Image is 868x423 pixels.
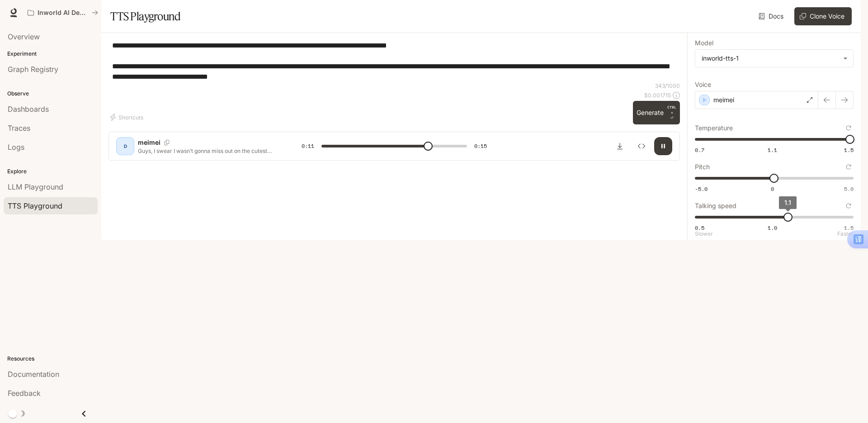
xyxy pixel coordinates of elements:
[644,91,671,99] p: $ 0.001715
[794,7,852,25] button: Clone Voice
[138,138,160,147] p: meimei
[695,50,853,67] div: inworld-tts-1
[667,105,676,115] p: CTRL +
[655,82,680,90] p: 343 / 1000
[695,125,733,131] p: Temperature
[757,7,787,25] a: Docs
[110,7,180,25] h1: TTS Playground
[138,147,280,155] p: Guys, I swear I wasn’t gonna miss out on the cutest [DATE] PJs this year—so I grabbed ‘em early! ...
[695,164,710,170] p: Pitch
[844,146,854,154] span: 1.5
[24,4,102,22] button: All workspaces
[695,40,713,46] p: Model
[474,142,487,151] span: 0:15
[844,224,854,232] span: 1.5
[695,224,704,232] span: 0.5
[713,95,734,105] p: meimei
[118,139,132,153] div: D
[768,224,777,232] span: 1.0
[784,199,791,206] span: 1.1
[302,142,314,151] span: 0:11
[38,9,88,17] p: Inworld AI Demos
[837,231,854,237] p: Faster
[771,185,774,193] span: 0
[844,201,854,211] button: Reset to default
[844,162,854,172] button: Reset to default
[667,105,676,121] p: ⏎
[632,137,651,155] button: Inspect
[702,54,839,63] div: inworld-tts-1
[695,203,736,209] p: Talking speed
[695,81,711,88] p: Voice
[695,231,713,237] p: Slower
[633,101,680,124] button: GenerateCTRL +⏎
[844,185,854,193] span: 5.0
[844,123,854,133] button: Reset to default
[695,146,704,154] span: 0.7
[695,185,708,193] span: -5.0
[768,146,777,154] span: 1.1
[160,140,173,145] button: Copy Voice ID
[108,110,147,124] button: Shortcuts
[611,137,629,155] button: Download audio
